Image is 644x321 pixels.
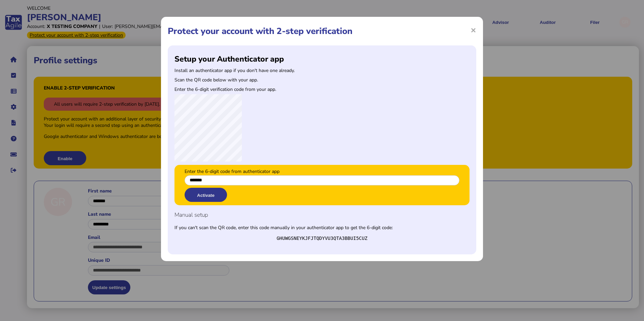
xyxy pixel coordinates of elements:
li: Scan the QR code below with your app. [174,75,470,85]
button: Activate [185,188,227,202]
span: × [471,24,476,36]
h2: Setup your Authenticator app [174,54,470,64]
p: If you can't scan the QR code, enter this code manually in your authenticator app to get the 6-di... [174,224,470,231]
li: Enter the 6-digit verification code from your app. [174,85,470,94]
li: Install an authenticator app if you don't have one already. [174,66,470,75]
div: GHUWGSNEYKJFJTQDYVU3QTA3BBUI5CUZ [174,236,470,241]
h1: Protect your account with 2-step verification [168,25,476,37]
label: Enter the 6-digit code from authenticator app [185,168,280,175]
h4: Manual setup [174,211,470,219]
